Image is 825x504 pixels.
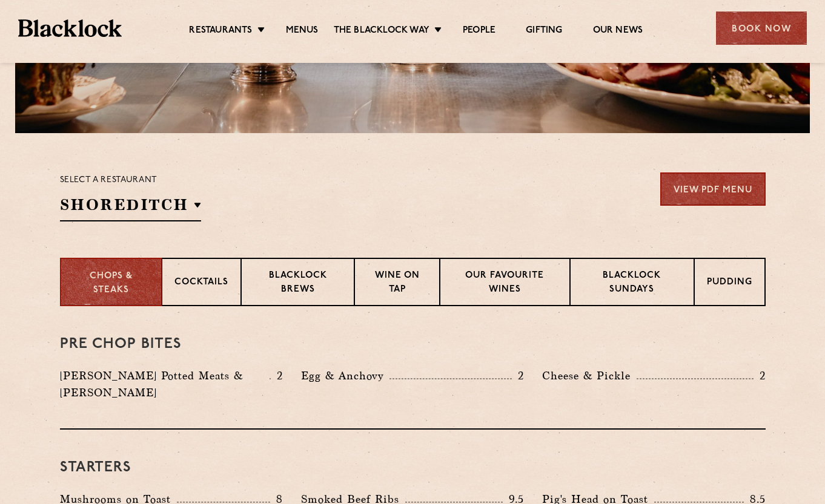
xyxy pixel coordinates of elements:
[60,460,766,476] h3: Starters
[593,25,643,38] a: Our News
[60,172,201,188] p: Select a restaurant
[73,270,149,297] p: Chops & Steaks
[463,25,495,38] a: People
[707,276,752,291] p: Pudding
[583,269,681,298] p: Blacklock Sundays
[301,367,389,384] p: Egg & Anchovy
[271,368,283,384] p: 2
[60,194,201,221] h2: Shoreditch
[512,368,524,384] p: 2
[367,269,426,298] p: Wine on Tap
[254,269,342,298] p: Blacklock Brews
[18,19,122,37] img: BL_Textured_Logo-footer-cropped.svg
[334,25,429,38] a: The Blacklock Way
[60,367,270,401] p: [PERSON_NAME] Potted Meats & [PERSON_NAME]
[60,336,766,352] h3: Pre Chop Bites
[542,367,637,384] p: Cheese & Pickle
[660,172,766,206] a: View PDF Menu
[526,25,562,38] a: Gifting
[174,276,228,291] p: Cocktails
[189,25,252,38] a: Restaurants
[452,269,557,298] p: Our favourite wines
[286,25,319,38] a: Menus
[754,368,766,384] p: 2
[716,11,807,45] div: Book Now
